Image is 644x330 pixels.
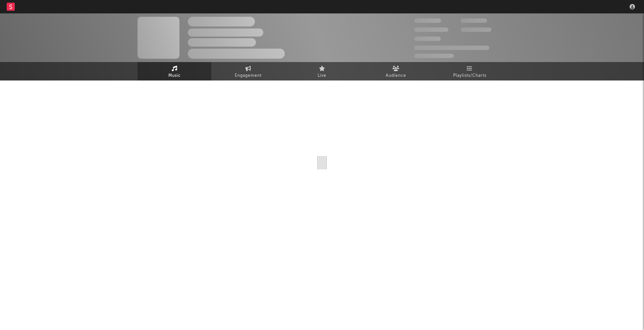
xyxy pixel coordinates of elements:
[386,72,406,80] span: Audience
[461,18,487,23] span: 100.000
[168,72,181,80] span: Music
[453,72,486,80] span: Playlists/Charts
[235,72,262,80] span: Engagement
[285,62,359,80] a: Live
[433,62,506,80] a: Playlists/Charts
[414,27,448,32] span: 50.000.000
[138,62,211,80] a: Music
[414,18,441,23] span: 300.000
[359,62,433,80] a: Audience
[461,27,491,32] span: 1.000.000
[414,46,489,50] span: 50.000.000 Monthly Listeners
[318,72,326,80] span: Live
[414,54,454,58] span: Jump Score: 85.0
[414,37,441,41] span: 100.000
[211,62,285,80] a: Engagement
